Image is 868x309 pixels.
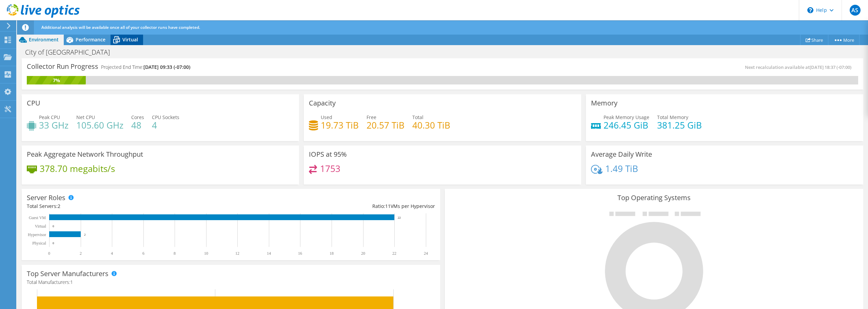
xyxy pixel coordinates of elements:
[70,279,73,285] span: 1
[309,151,347,158] h3: IOPS at 95%
[142,251,144,256] text: 6
[604,121,649,129] h4: 246.45 GiB
[320,165,340,172] h4: 1753
[330,251,334,256] text: 18
[22,49,120,56] h1: City of [GEOGRAPHIC_DATA]
[267,251,271,256] text: 14
[152,114,179,120] span: CPU Sockets
[392,251,396,256] text: 22
[84,233,86,236] text: 2
[27,194,65,201] h3: Server Roles
[40,165,115,172] h4: 378.70 megabits/s
[101,63,190,71] h4: Projected End Time:
[53,242,54,245] text: 0
[800,35,828,45] a: Share
[657,114,688,120] span: Total Memory
[450,194,858,201] h3: Top Operating Systems
[27,99,40,107] h3: CPU
[131,114,144,120] span: Cores
[80,251,82,256] text: 2
[412,114,423,120] span: Total
[231,202,435,210] div: Ratio: VMs per Hypervisor
[27,202,231,210] div: Total Servers:
[35,224,46,229] text: Virtual
[591,99,617,107] h3: Memory
[76,36,105,43] span: Performance
[850,5,861,16] span: AS
[361,251,365,256] text: 20
[367,114,376,120] span: Free
[27,151,143,158] h3: Peak Aggregate Network Throughput
[204,251,208,256] text: 10
[41,24,200,30] span: Additional analysis will be available once all of your collector runs have completed.
[76,121,123,129] h4: 105.60 GHz
[424,251,428,256] text: 24
[58,203,60,209] span: 2
[39,114,60,120] span: Peak CPU
[605,165,638,172] h4: 1.49 TiB
[152,121,179,129] h4: 4
[385,203,391,209] span: 11
[131,121,144,129] h4: 48
[591,151,652,158] h3: Average Daily Write
[604,114,649,120] span: Peak Memory Usage
[298,251,302,256] text: 16
[53,225,54,228] text: 0
[32,241,46,246] text: Physical
[111,251,113,256] text: 4
[412,121,450,129] h4: 40.30 TiB
[745,64,855,70] span: Next recalculation available at
[398,216,401,219] text: 22
[27,270,108,277] h3: Top Server Manufacturers
[657,121,702,129] h4: 381.25 GiB
[235,251,239,256] text: 12
[828,35,860,45] a: More
[29,215,46,220] text: Guest VM
[143,64,190,70] span: [DATE] 09:33 (-07:00)
[27,278,435,286] h4: Total Manufacturers:
[48,251,50,256] text: 0
[807,7,813,13] svg: \n
[122,36,138,43] span: Virtual
[76,114,95,120] span: Net CPU
[367,121,405,129] h4: 20.57 TiB
[321,121,359,129] h4: 19.73 TiB
[321,114,332,120] span: Used
[810,64,851,70] span: [DATE] 18:37 (-07:00)
[309,99,336,107] h3: Capacity
[29,36,59,43] span: Environment
[39,121,68,129] h4: 33 GHz
[174,251,176,256] text: 8
[27,77,86,84] div: 7%
[28,232,46,237] text: Hypervisor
